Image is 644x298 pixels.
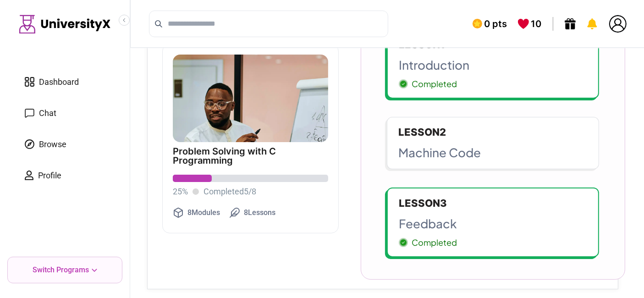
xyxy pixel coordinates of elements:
p: Machine Code [398,143,588,161]
a: Profile [15,162,115,189]
p: Switch Programs [33,265,89,276]
span: Completed [412,236,457,249]
a: Chat [15,99,115,127]
img: Logo [19,15,111,33]
p: Lesson 2 [398,125,588,140]
span: Completed [412,77,457,90]
span: 10 [531,17,541,30]
span: 0 pts [484,17,507,30]
p: Problem Solving with C Programming [173,147,328,165]
a: Dashboard [15,68,115,96]
a: Lesson2Machine Code [387,117,599,169]
a: Lesson3FeedbackCompleted [387,188,599,257]
span: Profile [38,169,61,182]
p: 25 % [173,185,188,198]
span: Chat [39,107,56,120]
span: Browse [39,138,66,151]
p: Completed 5 / 8 [204,185,256,198]
img: You [609,15,627,33]
span: Dashboard [39,76,79,88]
a: Browse [15,131,115,158]
span: 8 Modules [187,207,220,218]
p: Introduction [399,56,587,74]
p: Feedback [399,215,587,232]
a: Lesson1IntroductionCompleted [387,29,599,99]
button: Collapse sidebar [119,15,130,26]
p: Lesson 3 [399,196,587,211]
span: 8 Lessons [244,207,275,218]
